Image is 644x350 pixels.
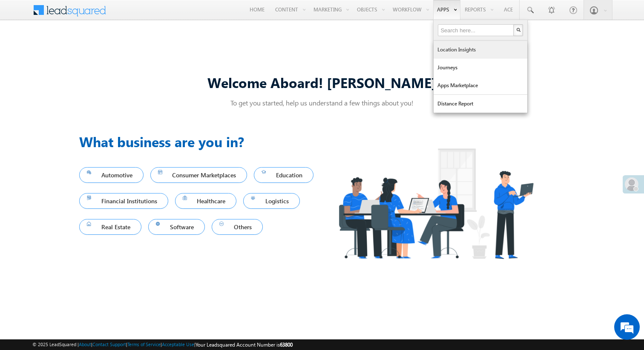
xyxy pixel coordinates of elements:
span: Automotive [87,169,136,181]
input: Search here... [438,24,515,36]
a: Location Insights [434,41,527,59]
span: Healthcare [183,195,229,207]
img: Search [516,28,520,32]
span: Others [219,221,255,233]
a: Terms of Service [127,341,161,347]
h3: What business are you in? [79,131,322,152]
a: Acceptable Use [162,341,194,347]
img: Industry.png [322,131,549,276]
span: Software [156,221,198,233]
span: Your Leadsquared Account Number is [195,341,293,348]
span: Financial Institutions [87,195,161,207]
span: Consumer Marketplaces [158,169,240,181]
span: Real Estate [87,221,134,233]
span: 63800 [280,341,293,348]
a: About [79,341,91,347]
span: Logistics [251,195,292,207]
a: Journeys [434,59,527,77]
a: Distance Report [434,95,527,113]
a: Apps Marketplace [434,77,527,94]
span: © 2025 LeadSquared | | | | | [32,341,293,349]
span: Education [262,169,306,181]
p: To get you started, help us understand a few things about you! [79,98,565,107]
a: Contact Support [92,341,126,347]
div: Welcome Aboard! [PERSON_NAME] [79,73,565,91]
